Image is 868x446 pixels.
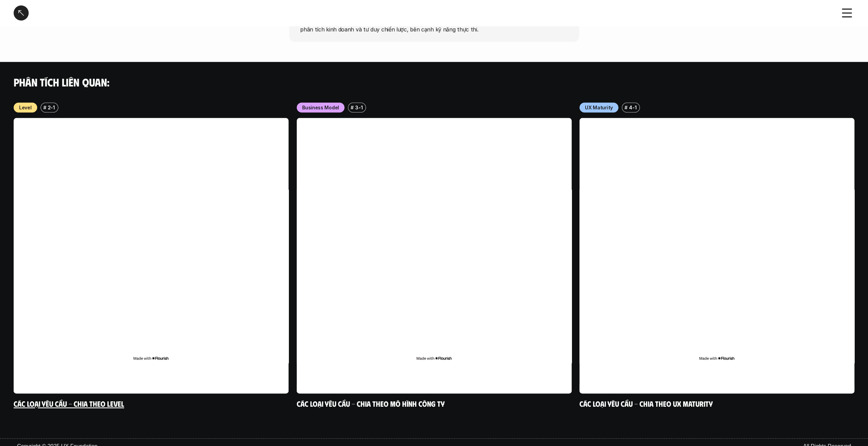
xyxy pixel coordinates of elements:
[302,104,339,111] p: Business Model
[579,398,713,408] a: Các loại yêu cầu - Chia theo UX Maturity
[629,104,636,111] p: 4-1
[585,104,613,111] p: UX Maturity
[300,9,568,33] p: Dữ liệu cho thấy triển khai chi tiết vẫn là kỹ năng cốt lõi cần vững chắc. Tuy nhiên, để gia tăng...
[14,76,854,89] h4: Phân tích liên quan:
[624,105,628,110] h6: #
[48,104,55,111] p: 2-1
[19,104,32,111] p: Level
[297,398,445,408] a: Các loại yêu cầu - Chia theo mô hình công ty
[355,104,363,111] p: 3-1
[43,105,46,110] h6: #
[14,398,124,408] a: Các loại yêu cầu - Chia theo level
[350,105,353,110] h6: #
